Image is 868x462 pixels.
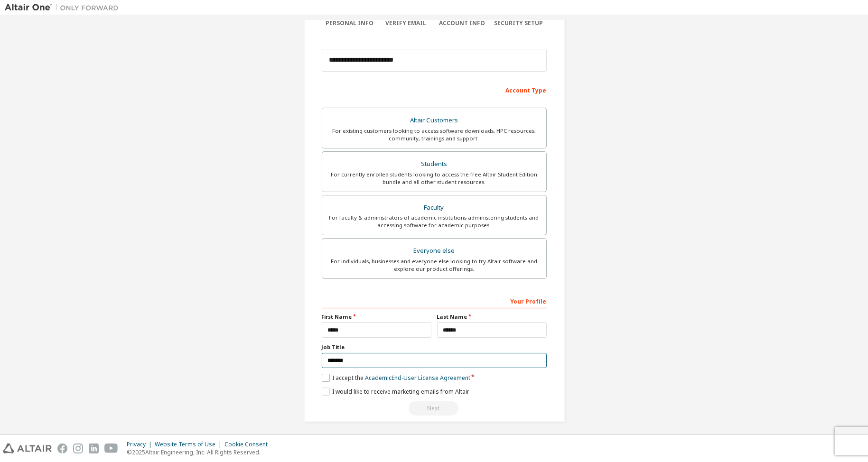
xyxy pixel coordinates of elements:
img: Altair One [5,3,123,12]
label: I accept the [322,374,470,382]
label: Job Title [322,343,547,351]
div: For currently enrolled students looking to access the free Altair Student Edition bundle and all ... [328,171,541,186]
div: Students [328,157,541,171]
p: © 2025 Altair Engineering, Inc. All Rights Reserved. [127,448,273,456]
div: For existing customers looking to access software downloads, HPC resources, community, trainings ... [328,127,541,142]
div: Account Type [322,82,547,97]
div: Altair Customers [328,114,541,127]
div: For individuals, businesses and everyone else looking to try Altair software and explore our prod... [328,258,541,273]
img: linkedin.svg [89,444,99,453]
div: Verify Email [378,19,434,27]
div: Security Setup [490,19,547,27]
img: facebook.svg [57,444,67,453]
div: Cookie Consent [224,441,273,448]
div: For faculty & administrators of academic institutions administering students and accessing softwa... [328,214,541,229]
label: Last Name [437,313,547,321]
div: Faculty [328,201,541,214]
div: Read and acccept EULA to continue [322,401,547,416]
div: Your Profile [322,293,547,308]
div: Personal Info [322,19,378,27]
div: Website Terms of Use [155,441,224,448]
label: First Name [322,313,431,321]
label: I would like to receive marketing emails from Altair [322,388,469,396]
div: Privacy [127,441,155,448]
img: instagram.svg [73,444,83,453]
div: Everyone else [328,244,541,258]
img: youtube.svg [104,444,118,453]
img: altair_logo.svg [3,444,52,453]
div: Account Info [434,19,491,27]
a: Academic End-User License Agreement [365,374,470,382]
